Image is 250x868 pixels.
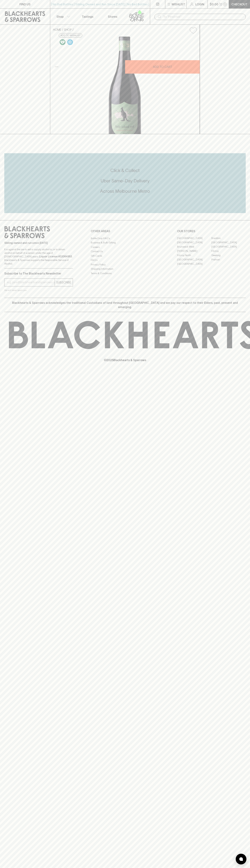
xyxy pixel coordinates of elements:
h5: Click & Collect [4,168,246,173]
p: We will never spam you [4,288,73,292]
a: Shipping Information [91,267,159,271]
a: [GEOGRAPHIC_DATA] [177,240,211,245]
p: OUR STORES [177,229,246,233]
button: ADD TO CART [125,60,200,74]
img: Chilled Red [67,39,73,45]
a: Tastings [75,9,100,24]
p: OTHER AREAS [91,229,159,233]
h5: Across Melbourne Metro [4,188,246,194]
p: ADD TO CART [153,65,172,69]
p: Shop [56,14,64,19]
p: FIND US [19,2,31,6]
a: [GEOGRAPHIC_DATA] [177,262,211,266]
h5: Uber Same-Day Delivery [4,178,246,184]
p: It is against the law to sell or supply alcohol to, or to obtain alcohol on behalf of a person un... [4,248,73,265]
a: [PERSON_NAME] [177,249,211,253]
a: Wonderful as is, but a slight chill will enhance the aromatics and give it a beautiful crunch. [66,38,74,46]
a: FAQ's [91,258,159,262]
p: 0 [224,3,226,5]
button: SUBSCRIBE [55,279,73,286]
p: Blackhearts & Sparrows acknowledges the traditional Custodians of land throughout [GEOGRAPHIC_DAT... [7,301,243,309]
a: Terms & Conditions [91,271,159,275]
a: Fitzroy [211,249,246,253]
strong: Liquor License #32064953 [39,255,72,258]
a: Fitzroy North [177,253,211,258]
a: Gift Cards [91,254,159,258]
p: Tastings [82,14,93,19]
p: Checkout [231,2,247,6]
p: Wishlist [172,2,185,6]
p: Subscribe to The Blackhearts Newsletter [4,271,73,276]
img: Vegan [60,39,65,45]
a: Careers [91,245,159,249]
p: SUBSCRIBE [56,280,71,285]
div: Call to action block [4,153,246,213]
p: Login [195,2,204,6]
p: Stores [108,14,117,19]
button: Add to wishlist [188,26,198,35]
p: Sibling owned and run since [DATE] [4,241,73,245]
a: Braddon [211,236,246,240]
a: Geelong [211,253,246,258]
img: 41212.png [50,37,200,134]
a: Made without the use of any animal products. [59,38,66,46]
a: Brunswick West [177,245,211,249]
button: Add to wishlist [59,33,82,38]
a: Contact Us [91,249,159,254]
a: SHOP [64,28,72,31]
a: [GEOGRAPHIC_DATA] [211,240,246,245]
a: [GEOGRAPHIC_DATA] [177,236,211,240]
input: e.g. jane@blackheartsandsparrows.com.au [7,280,55,285]
a: Privacy Policy [91,262,159,267]
a: [GEOGRAPHIC_DATA] [211,245,246,249]
button: Shop [50,9,75,24]
p: $0.00 [210,2,218,6]
a: Stores [100,9,125,24]
a: HOME [53,28,61,31]
a: Business & Bulk Gifting [91,241,159,245]
input: Try "Pinot noir" [163,14,243,20]
a: Bottle Drop FAQ's [91,236,159,240]
a: Prahran [211,258,246,262]
img: bubble-icon [239,857,243,861]
a: [GEOGRAPHIC_DATA] [177,258,211,262]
